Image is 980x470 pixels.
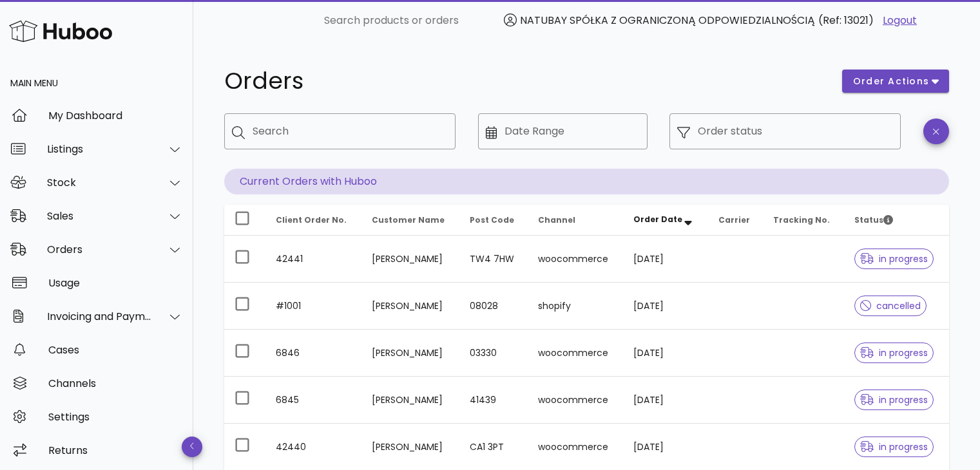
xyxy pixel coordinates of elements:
td: [DATE] [623,377,708,424]
td: 03330 [459,330,528,377]
span: Order Date [633,214,682,225]
div: Channels [48,377,183,390]
td: 08028 [459,283,528,330]
td: [DATE] [623,236,708,283]
td: woocommerce [528,236,623,283]
th: Post Code [459,205,528,236]
span: Channel [538,214,575,225]
td: 6845 [265,377,361,424]
th: Order Date: Sorted descending. Activate to remove sorting. [623,205,708,236]
a: Logout [883,13,917,28]
td: [PERSON_NAME] [361,377,459,424]
td: [PERSON_NAME] [361,236,459,283]
td: [DATE] [623,330,708,377]
h1: Orders [224,70,827,93]
td: 6846 [265,330,361,377]
td: 41439 [459,377,528,424]
span: Client Order No. [276,214,347,225]
span: Carrier [718,214,750,225]
span: (Ref: 13021) [818,13,874,28]
button: order actions [842,70,949,93]
td: #1001 [265,283,361,330]
th: Customer Name [361,205,459,236]
div: Returns [48,444,183,456]
td: 42441 [265,236,361,283]
div: My Dashboard [48,109,183,122]
div: Sales [47,210,152,222]
div: Usage [48,277,183,289]
img: Huboo Logo [9,17,112,45]
span: cancelled [860,301,921,310]
span: Status [854,214,893,225]
div: Settings [48,411,183,423]
p: Current Orders with Huboo [224,169,949,194]
span: Tracking No. [773,214,830,225]
th: Carrier [708,205,763,236]
td: [PERSON_NAME] [361,330,459,377]
td: woocommerce [528,377,623,424]
td: [DATE] [623,283,708,330]
div: Stock [47,176,152,189]
span: Post Code [470,214,514,225]
div: Orders [47,243,152,256]
div: Cases [48,344,183,356]
span: in progress [860,395,928,404]
th: Tracking No. [763,205,844,236]
td: [PERSON_NAME] [361,283,459,330]
span: in progress [860,442,928,451]
span: in progress [860,254,928,263]
td: TW4 7HW [459,236,528,283]
th: Client Order No. [265,205,361,236]
span: in progress [860,348,928,357]
td: woocommerce [528,330,623,377]
div: Invoicing and Payments [47,310,152,323]
td: shopify [528,283,623,330]
th: Channel [528,205,623,236]
span: NATUBAY SPÓŁKA Z OGRANICZONĄ ODPOWIEDZIALNOŚCIĄ [520,13,815,28]
span: order actions [852,75,930,88]
div: Listings [47,143,152,155]
span: Customer Name [372,214,445,225]
th: Status [844,205,950,236]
